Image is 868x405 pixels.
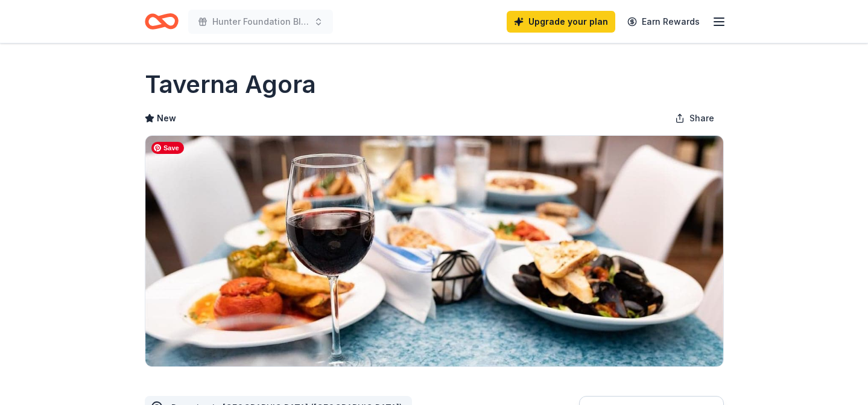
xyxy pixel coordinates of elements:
[665,106,724,130] button: Share
[212,14,309,29] span: Hunter Foundation Blue and Gold Ball
[689,111,714,126] span: Share
[145,68,316,101] h1: Taverna Agora
[145,136,723,366] img: Image for Taverna Agora
[507,11,615,33] a: Upgrade your plan
[145,7,179,36] a: Home
[188,10,333,34] button: Hunter Foundation Blue and Gold Ball
[157,111,176,126] span: New
[151,142,184,154] span: Save
[620,11,707,33] a: Earn Rewards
